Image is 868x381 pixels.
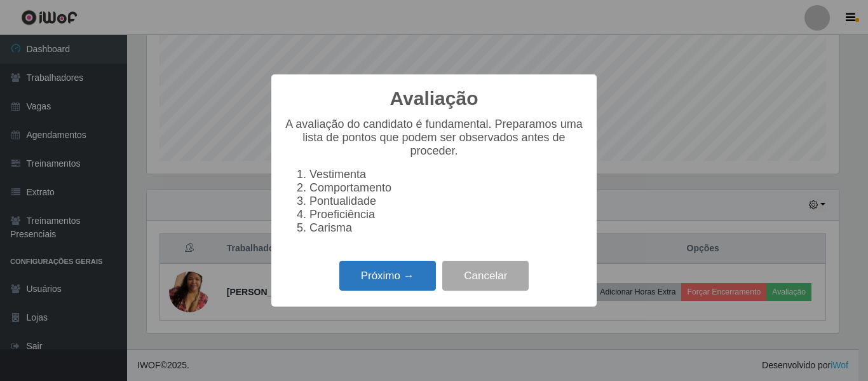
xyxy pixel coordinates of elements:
h2: Avaliação [390,87,478,110]
li: Pontualidade [309,195,584,208]
li: Proeficiência [309,208,584,221]
p: A avaliação do candidato é fundamental. Preparamos uma lista de pontos que podem ser observados a... [284,118,584,158]
li: Comportamento [309,181,584,195]
button: Próximo → [339,261,436,291]
li: Carisma [309,221,584,235]
li: Vestimenta [309,168,584,181]
button: Cancelar [442,261,529,291]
